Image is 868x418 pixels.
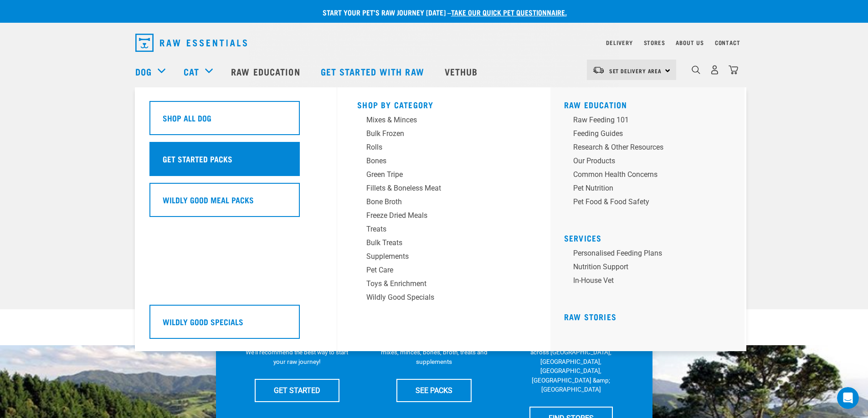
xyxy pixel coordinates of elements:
[149,305,323,346] a: Wildly Good Specials
[564,156,737,169] a: Our Products
[184,65,199,78] a: Cat
[357,237,530,251] a: Bulk Treats
[149,183,323,224] a: Wildly Good Meal Packs
[715,41,740,44] a: Contact
[135,34,247,52] img: Raw Essentials Logo
[592,66,605,74] img: van-moving.png
[312,53,436,90] a: Get started with Raw
[564,115,737,128] a: Raw Feeding 101
[564,183,737,196] a: Pet Nutrition
[518,329,625,394] p: We have 17 stores specialising in raw pet food &amp; nutritional advice across [GEOGRAPHIC_DATA],...
[366,292,508,303] div: Wildly Good Specials
[564,314,616,319] a: Raw Stories
[692,65,700,74] img: home-icon-1@2x.png
[564,275,737,289] a: In-house vet
[451,10,567,14] a: take our quick pet questionnaire.
[676,41,704,44] a: About Us
[163,112,211,124] h5: Shop All Dog
[149,142,323,183] a: Get Started Packs
[357,224,530,237] a: Treats
[366,237,508,248] div: Bulk Treats
[357,265,530,278] a: Pet Care
[366,196,508,207] div: Bone Broth
[366,265,508,276] div: Pet Care
[163,194,254,206] h5: Wildly Good Meal Packs
[366,278,508,289] div: Toys & Enrichment
[609,69,662,72] span: Set Delivery Area
[366,142,508,153] div: Rolls
[606,41,632,44] a: Delivery
[564,248,737,262] a: Personalised Feeding Plans
[366,183,508,194] div: Fillets & Boneless Meat
[573,183,715,194] div: Pet Nutrition
[255,379,339,402] a: GET STARTED
[357,142,530,156] a: Rolls
[222,53,311,90] a: Raw Education
[135,65,152,78] a: Dog
[366,224,508,235] div: Treats
[357,251,530,265] a: Supplements
[357,115,530,128] a: Mixes & Minces
[564,233,737,241] h5: Services
[436,53,489,90] a: Vethub
[357,210,530,224] a: Freeze Dried Meals
[564,196,737,210] a: Pet Food & Food Safety
[564,142,737,156] a: Research & Other Resources
[357,183,530,196] a: Fillets & Boneless Meat
[573,156,715,166] div: Our Products
[357,278,530,292] a: Toys & Enrichment
[366,128,508,139] div: Bulk Frozen
[573,128,715,139] div: Feeding Guides
[564,128,737,142] a: Feeding Guides
[366,115,508,126] div: Mixes & Minces
[564,169,737,183] a: Common Health Concerns
[573,142,715,153] div: Research & Other Resources
[710,65,719,75] img: user.png
[573,196,715,207] div: Pet Food & Food Safety
[366,156,508,166] div: Bones
[837,387,859,409] iframe: Intercom live chat
[396,379,472,402] a: SEE PACKS
[564,102,627,107] a: Raw Education
[366,251,508,262] div: Supplements
[357,169,530,183] a: Green Tripe
[357,196,530,210] a: Bone Broth
[357,100,530,107] h5: Shop By Category
[149,101,323,142] a: Shop All Dog
[163,316,243,327] h5: Wildly Good Specials
[366,169,508,180] div: Green Tripe
[357,292,530,306] a: Wildly Good Specials
[644,41,665,44] a: Stores
[128,30,740,55] nav: dropdown navigation
[357,156,530,169] a: Bones
[573,169,715,180] div: Common Health Concerns
[357,128,530,142] a: Bulk Frozen
[163,153,232,165] h5: Get Started Packs
[564,262,737,275] a: Nutrition Support
[366,210,508,221] div: Freeze Dried Meals
[573,115,715,126] div: Raw Feeding 101
[729,65,738,75] img: home-icon@2x.png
